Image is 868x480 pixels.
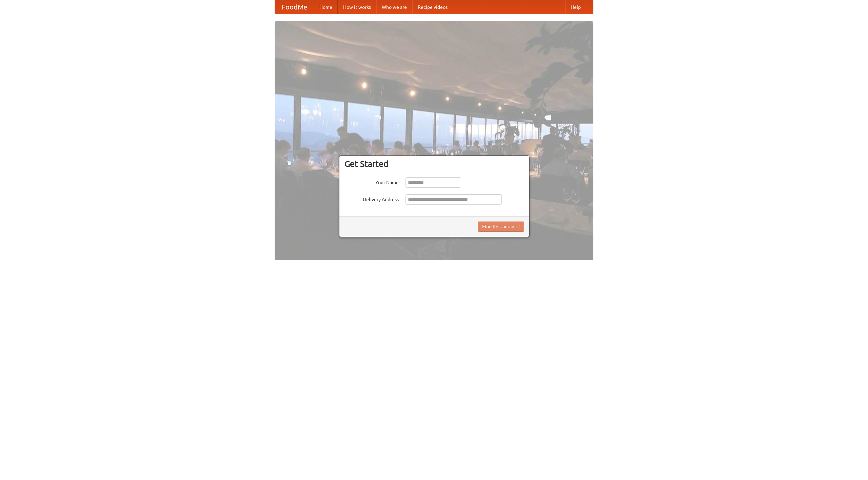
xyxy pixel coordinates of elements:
label: Delivery Address [344,194,399,203]
a: Recipe videos [412,0,453,14]
label: Your Name [344,177,399,186]
h3: Get Started [344,159,524,169]
a: Home [314,0,338,14]
a: How it works [338,0,376,14]
a: FoodMe [275,0,314,14]
button: Find Restaurants! [478,222,524,232]
a: Help [565,0,586,14]
a: Who we are [376,0,412,14]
